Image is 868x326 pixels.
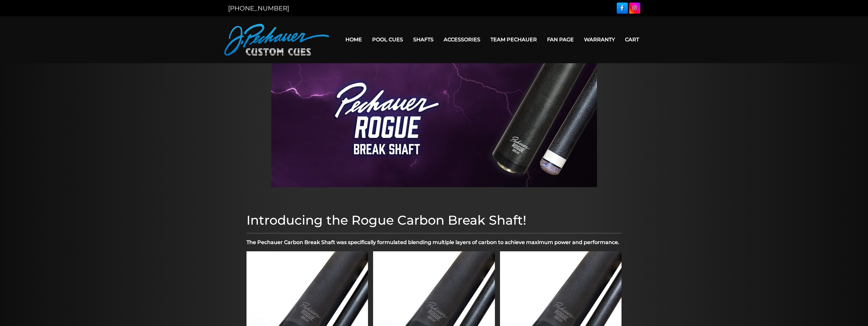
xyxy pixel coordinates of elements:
h1: Introducing the Rogue Carbon Break Shaft! [247,213,622,228]
a: [PHONE_NUMBER] [228,4,289,12]
a: Home [340,31,367,48]
a: Shafts [408,31,439,48]
img: Pechauer Custom Cues [224,24,329,56]
a: Fan Page [542,31,579,48]
a: Team Pechauer [485,31,542,48]
a: Cart [620,31,644,48]
a: Accessories [439,31,485,48]
a: Pool Cues [367,31,408,48]
a: Warranty [579,31,620,48]
strong: The Pechauer Carbon Break Shaft was specifically formulated blending multiple layers of carbon to... [247,239,619,245]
